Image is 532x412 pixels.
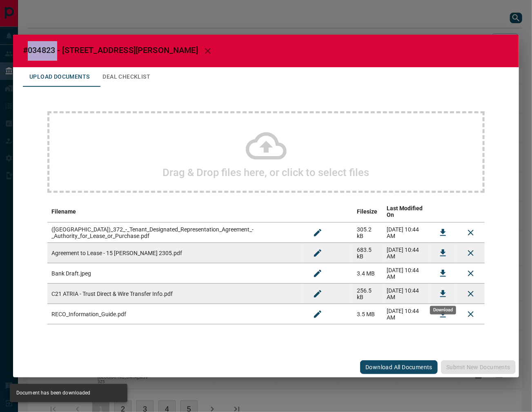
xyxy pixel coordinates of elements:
[360,360,438,374] button: Download All Documents
[383,243,429,263] td: [DATE] 10:44 AM
[304,201,353,223] th: edit column
[383,263,429,284] td: [DATE] 10:44 AM
[47,263,304,284] td: Bank Draft.jpeg
[353,263,383,284] td: 3.4 MB
[383,201,429,223] th: Last Modified On
[308,284,327,304] button: Rename
[163,166,370,178] h2: Drag & Drop files here, or click to select files
[461,284,481,304] button: Remove File
[353,223,383,243] td: 305.2 kB
[16,386,91,400] div: Document has been downloaded
[47,223,304,243] td: ([GEOGRAPHIC_DATA])_372_-_Tenant_Designated_Representation_Agreement_-_Authority_for_Lease_or_Pur...
[308,304,327,324] button: Rename
[353,284,383,304] td: 256.5 kB
[383,223,429,243] td: [DATE] 10:44 AM
[383,284,429,304] td: [DATE] 10:44 AM
[308,243,327,263] button: Rename
[433,264,453,283] button: Download
[429,201,457,223] th: download action column
[308,264,327,283] button: Rename
[461,243,481,263] button: Remove File
[47,111,485,193] div: Drag & Drop files here, or click to select files
[383,304,429,324] td: [DATE] 10:44 AM
[353,201,383,223] th: Filesize
[47,284,304,304] td: C21 ATRIA - Trust Direct & Wire Transfer Info.pdf
[353,243,383,263] td: 683.5 kB
[47,201,304,223] th: Filename
[23,45,198,55] span: #034823 - [STREET_ADDRESS][PERSON_NAME]
[308,223,327,242] button: Rename
[461,304,481,324] button: Remove File
[353,304,383,324] td: 3.5 MB
[433,243,453,263] button: Download
[23,67,96,87] button: Upload Documents
[461,264,481,283] button: Remove File
[461,223,481,242] button: Remove File
[430,306,456,315] div: Download
[96,67,157,87] button: Deal Checklist
[433,284,453,304] button: Download
[47,304,304,324] td: RECO_Information_Guide.pdf
[433,223,453,242] button: Download
[457,201,485,223] th: delete file action column
[47,243,304,263] td: Agreement to Lease - 15 [PERSON_NAME] 2305.pdf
